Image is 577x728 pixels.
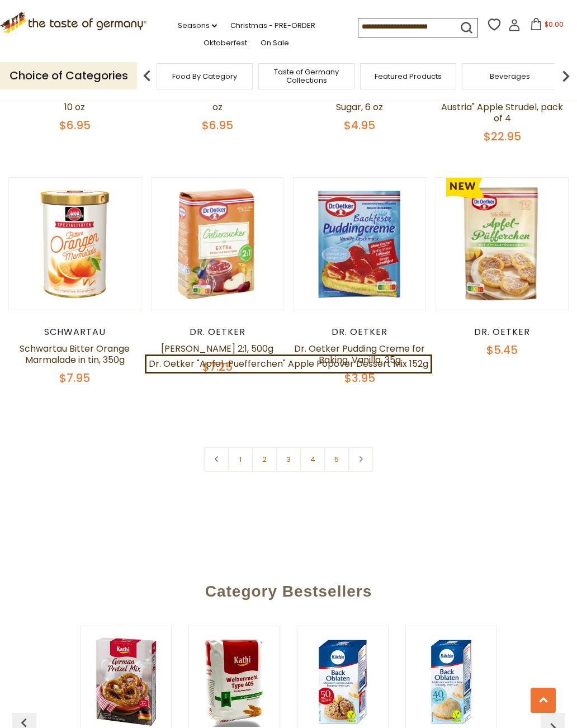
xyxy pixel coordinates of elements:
[300,447,325,472] a: 4
[59,370,90,386] span: $7.95
[486,342,518,358] span: $5.45
[11,89,139,114] a: [PERSON_NAME] Pearl Sugar, 10 oz
[439,89,565,125] a: The Taste of Germany "Little Austria" Apple Strudel, pack of 4
[261,37,289,49] a: On Sale
[152,178,283,310] img: Dr. Oetker Gelierzucker 2:1, 500g
[299,89,420,114] a: [PERSON_NAME] Powdered Sugar, 6 oz
[436,178,568,310] img: Dr. Oetker "Apfel-Puefferchen" Apple Popover Dessert Mix 152g
[145,354,432,374] a: Dr. Oetker "Apfel-Puefferchen" Apple Popover Dessert Mix 152g
[8,327,141,338] div: Schwartau
[178,20,217,32] a: Seasons
[202,117,233,133] span: $6.95
[294,178,425,310] img: Dr. Oetker Pudding Creme for Baking, Vanilla, 35g
[555,65,577,87] img: next arrow
[152,89,283,114] a: Lars Chocolate Pearl Sugar, 10 oz
[375,72,442,81] a: Featured Products
[294,342,425,366] a: Dr. Oetker Pudding Creme for Baking, Vanilla, 35g
[151,327,284,338] div: Dr. Oetker
[136,65,158,87] img: previous arrow
[230,20,315,32] a: Christmas - PRE-ORDER
[484,129,521,144] span: $22.95
[324,447,349,472] a: 5
[228,447,253,472] a: 1
[81,636,171,727] img: Kathi German Pretzel Baking Mix Kit, 14.6 oz
[20,342,130,366] a: Schwartau Bitter Orange Marmalade in tin, 350g
[297,636,388,727] img: Kuechle Oblaten Round Baking Wafers 50mm 1.3 oz
[344,117,375,133] span: $4.95
[545,20,564,29] span: $0.00
[262,68,351,84] a: Taste of Germany Collections
[172,72,237,81] a: Food By Category
[276,447,301,472] a: 3
[293,327,426,338] div: Dr. Oetker
[490,72,530,81] a: Beverages
[204,37,247,49] a: Oktoberfest
[59,117,91,133] span: $6.95
[189,636,280,727] img: Kathi German Wheat Flour Type 405 - 35 oz.
[9,178,141,310] img: Schwartau Bitter Orange Marmalade in tin, 350g
[523,18,570,35] button: $0.00
[436,327,569,338] div: Dr. Oetker
[344,370,375,386] span: $3.95
[161,342,273,355] a: [PERSON_NAME] 2:1, 500g
[252,447,277,472] a: 2
[406,636,496,727] img: Kuechle Oblaten Round Baking Wafers 40mm 0.8 oz
[17,566,560,612] div: Category Bestsellers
